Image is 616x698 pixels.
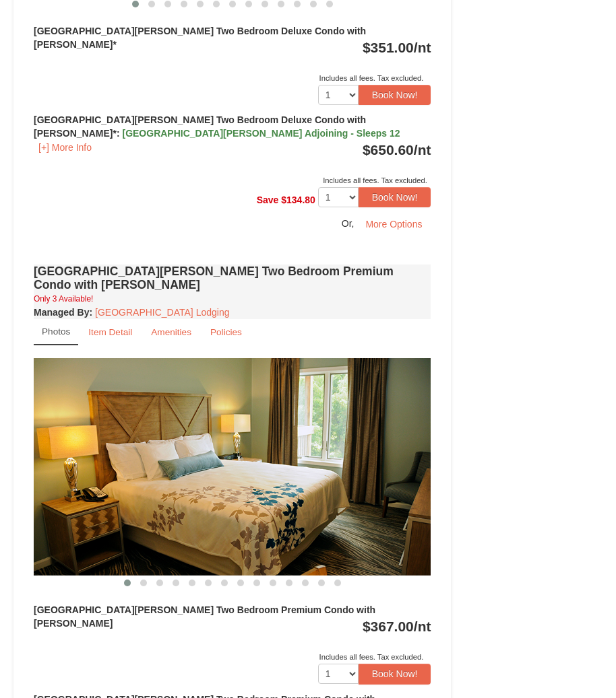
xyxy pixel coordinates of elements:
a: Photos [34,319,78,345]
span: /nt [414,40,431,55]
strong: $367.00 [363,619,431,634]
strong: $351.00 [363,40,431,55]
button: More Options [357,214,431,234]
span: /nt [414,619,431,634]
span: [GEOGRAPHIC_DATA][PERSON_NAME] Adjoining - Sleeps 12 [122,128,400,139]
button: [+] More Info [34,140,96,155]
strong: : [34,307,92,318]
strong: [GEOGRAPHIC_DATA][PERSON_NAME] Two Bedroom Premium Condo with [PERSON_NAME] [34,604,375,629]
button: Book Now! [359,664,431,684]
strong: [GEOGRAPHIC_DATA][PERSON_NAME] Two Bedroom Deluxe Condo with [PERSON_NAME]* [34,114,400,139]
span: Or, [342,218,355,229]
button: Book Now! [359,187,431,207]
small: Item Detail [88,327,132,337]
a: Amenities [142,319,200,345]
span: /nt [414,142,431,158]
a: Item Detail [80,319,141,345]
small: Only 3 Available! [34,294,93,304]
div: Includes all fees. Tax excluded. [34,71,431,85]
div: Includes all fees. Tax excluded. [34,650,431,664]
div: Includes all fees. Tax excluded. [34,174,431,187]
small: Policies [210,327,242,337]
span: Save [257,195,279,205]
h4: [GEOGRAPHIC_DATA][PERSON_NAME] Two Bedroom Premium Condo with [PERSON_NAME] [34,265,431,291]
img: 18876286-163-cd18cd9e.jpg [34,358,431,575]
a: Policies [202,319,251,345]
span: Managed By [34,307,89,318]
strong: [GEOGRAPHIC_DATA][PERSON_NAME] Two Bedroom Deluxe Condo with [PERSON_NAME]* [34,26,366,50]
small: Photos [42,326,70,337]
a: [GEOGRAPHIC_DATA] Lodging [95,307,229,318]
span: $134.80 [281,195,315,205]
span: : [117,128,120,139]
small: Amenities [151,327,191,337]
button: Book Now! [359,85,431,105]
span: $650.60 [363,142,414,158]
